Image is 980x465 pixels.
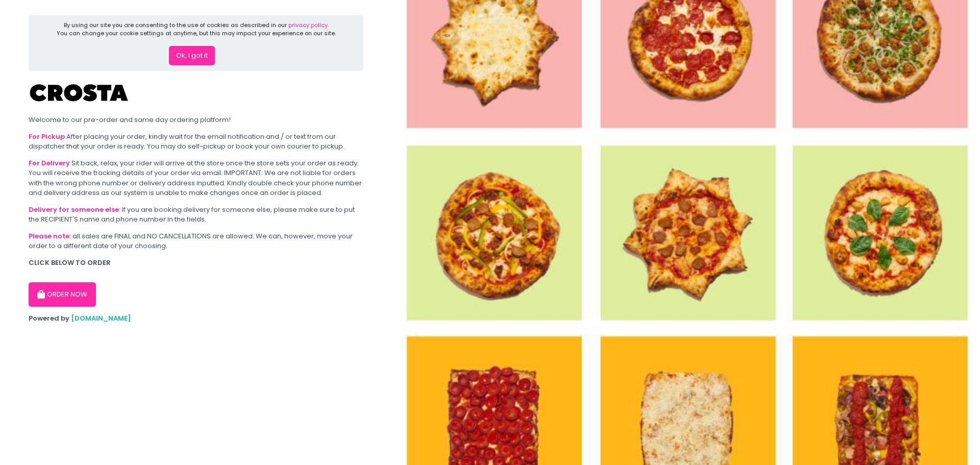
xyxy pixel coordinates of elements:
[288,21,329,29] a: privacy policy.
[29,282,96,307] button: ORDER NOW
[169,46,215,65] button: Ok, I got it
[29,78,131,108] img: Crosta Pizzeria
[29,115,363,125] div: Welcome to our pre-order and same day ordering platform!
[29,158,70,168] b: For Delivery
[29,258,363,268] div: CLICK BELOW TO ORDER
[29,132,65,141] b: For Pickup
[57,21,336,38] div: By using our site you are consenting to the use of cookies as described in our You can change you...
[29,313,363,324] div: Powered by
[29,231,363,251] div: all sales are FINAL and NO CANCELLATIONS are allowed. We can, however, move your order to a diffe...
[71,313,131,323] a: [DOMAIN_NAME]
[29,132,363,152] div: After placing your order, kindly wait for the email notification and / or text from our dispatche...
[29,205,363,225] div: If you are booking delivery for someone else, please make sure to put the RECIPIENT'S name and ph...
[29,205,120,214] b: Delivery for someone else:
[29,231,71,241] b: Please note:
[29,158,363,198] div: Sit back, relax, your rider will arrive at the store once the store sets your order as ready. You...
